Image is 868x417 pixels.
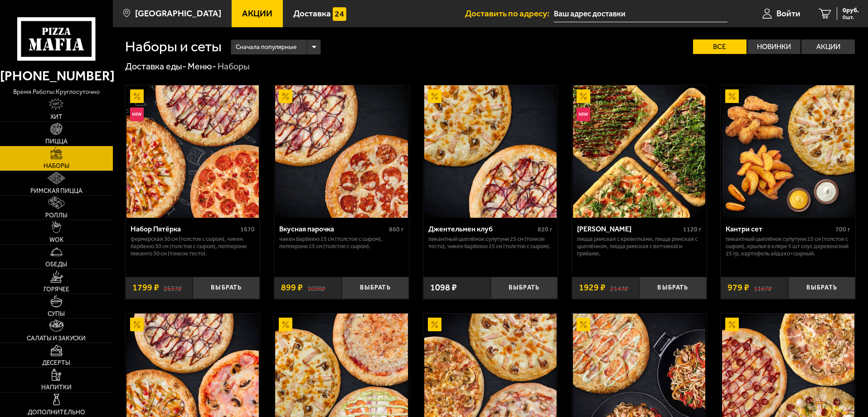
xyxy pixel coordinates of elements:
span: WOK [49,237,63,243]
span: Хит [50,114,63,120]
button: Выбрать [193,277,260,299]
span: [GEOGRAPHIC_DATA] [135,9,221,18]
span: 700 г [835,226,850,233]
span: 1098 ₽ [430,283,457,292]
span: Дополнительно [28,409,85,416]
button: Выбрать [342,277,409,299]
a: Меню- [188,61,216,72]
span: Пицца [45,138,68,145]
img: Акционный [725,89,739,103]
span: 0 руб. [843,7,859,14]
input: Ваш адрес доставки [554,5,727,22]
span: Акции [242,9,272,18]
span: Роллы [45,212,68,219]
span: Сначала популярные [236,39,296,56]
label: Новинки [747,39,801,54]
span: 979 ₽ [727,283,749,292]
span: 860 г [389,226,404,233]
s: 2537 ₽ [164,283,182,292]
span: 1799 ₽ [132,283,159,292]
h1: Наборы и сеты [125,39,222,54]
span: 1929 ₽ [579,283,606,292]
span: 1120 г [683,226,702,233]
p: Пикантный цыплёнок сулугуни 25 см (тонкое тесто), Чикен Барбекю 25 см (толстое с сыром). [428,235,553,250]
img: 15daf4d41897b9f0e9f617042186c801.svg [333,7,346,21]
a: АкционныйНовинкаНабор Пятёрка [126,85,260,218]
s: 1098 ₽ [307,283,325,292]
button: Выбрать [788,277,855,299]
a: АкционныйКантри сет [721,85,855,218]
img: Вкусная парочка [275,85,407,218]
img: Акционный [279,89,292,103]
label: Все [693,39,747,54]
img: Новинка [577,108,590,121]
span: 1670 [240,226,255,233]
div: Кантри сет [726,225,833,233]
img: Акционный [428,318,441,331]
span: Доставить по адресу: [465,9,554,18]
img: Джентельмен клуб [424,85,557,218]
span: Десерты [42,360,70,366]
p: Фермерская 30 см (толстое с сыром), Чикен Барбекю 30 см (толстое с сыром), Пепперони Пиканто 30 с... [131,235,255,257]
span: Доставка [293,9,331,18]
div: [PERSON_NAME] [577,225,681,233]
s: 2147 ₽ [610,283,628,292]
span: Войти [776,9,800,18]
span: 899 ₽ [281,283,303,292]
p: Чикен Барбекю 25 см (толстое с сыром), Пепперони 25 см (толстое с сыром). [279,235,404,250]
span: Наборы [44,163,69,169]
img: Акционный [577,318,590,331]
img: Акционный [130,318,144,331]
img: Набор Пятёрка [126,85,259,218]
img: Акционный [279,318,292,331]
img: Акционный [725,318,739,331]
p: Пикантный цыплёнок сулугуни 25 см (толстое с сыром), крылья в кляре 5 шт соус деревенский 25 гр, ... [726,235,850,257]
span: Салаты и закуски [27,335,86,342]
img: Акционный [428,89,441,103]
div: Наборы [218,61,250,73]
span: Напитки [41,384,72,391]
img: Акционный [130,89,144,103]
a: Доставка еды- [125,61,186,72]
a: АкционныйДжентельмен клуб [423,85,558,218]
div: Джентельмен клуб [428,225,536,233]
span: Римская пицца [30,188,82,194]
label: Акции [801,39,855,54]
p: Пицца Римская с креветками, Пицца Римская с цыплёнком, Пицца Римская с ветчиной и грибами. [577,235,702,257]
span: Супы [48,311,65,317]
s: 1167 ₽ [754,283,772,292]
span: 0 шт. [843,15,859,20]
a: АкционныйВкусная парочка [274,85,409,218]
img: Мама Миа [573,85,705,218]
div: Вкусная парочка [279,225,387,233]
div: Набор Пятёрка [131,225,238,233]
span: Обеды [45,261,67,268]
span: Горячее [44,286,69,293]
a: АкционныйНовинкаМама Миа [572,85,707,218]
button: Выбрать [639,277,706,299]
span: 820 г [538,226,553,233]
img: Акционный [577,89,590,103]
img: Новинка [130,108,144,121]
button: Выбрать [490,277,558,299]
img: Кантри сет [722,85,854,218]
